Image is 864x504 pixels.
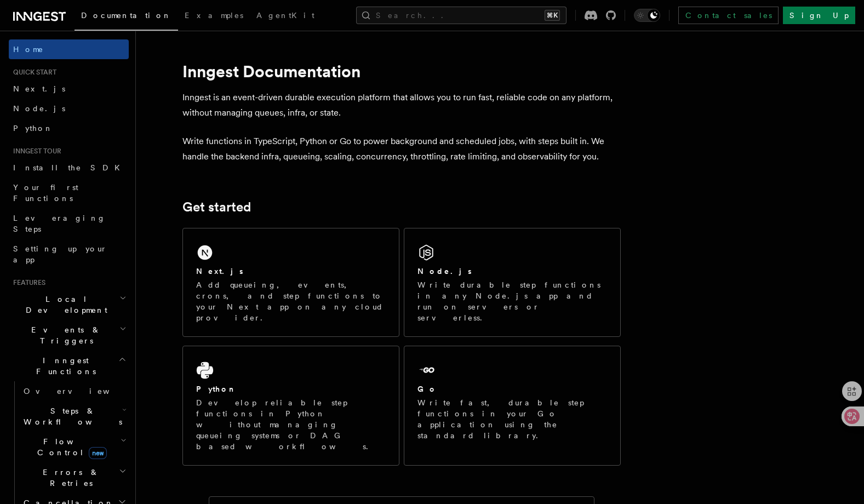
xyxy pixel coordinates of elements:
[81,11,171,20] span: Documentation
[19,401,129,432] button: Steps & Workflows
[13,214,106,233] span: Leveraging Steps
[185,11,243,20] span: Examples
[13,244,107,264] span: Setting up your app
[256,11,314,20] span: AgentKit
[9,39,129,59] a: Home
[417,383,437,394] h2: Go
[196,279,386,323] p: Add queueing, events, crons, and step functions to your Next app on any cloud provider.
[417,397,607,441] p: Write fast, durable step functions in your Go application using the standard library.
[9,351,129,381] button: Inngest Functions
[9,158,129,177] a: Install the SDK
[9,320,129,351] button: Events & Triggers
[75,3,178,31] a: Documentation
[678,7,779,24] a: Contact sales
[9,208,129,239] a: Leveraging Steps
[182,90,621,121] p: Inngest is an event-driven durable execution platform that allows you to run fast, reliable code ...
[19,432,129,462] button: Flow Controlnew
[19,436,121,458] span: Flow Control
[182,346,399,466] a: PythonDevelop reliable step functions in Python without managing queueing systems or DAG based wo...
[9,278,45,287] span: Features
[13,84,65,93] span: Next.js
[19,467,119,489] span: Errors & Retries
[9,289,129,320] button: Local Development
[13,183,78,203] span: Your first Functions
[417,279,607,323] p: Write durable step functions in any Node.js app and run on servers or serverless.
[9,79,129,99] a: Next.js
[250,3,321,30] a: AgentKit
[404,228,621,337] a: Node.jsWrite durable step functions in any Node.js app and run on servers or serverless.
[13,104,65,113] span: Node.js
[178,3,250,30] a: Examples
[19,405,122,427] span: Steps & Workflows
[13,44,44,55] span: Home
[9,177,129,208] a: Your first Functions
[182,199,251,215] a: Get started
[9,294,119,316] span: Local Development
[13,163,127,172] span: Install the SDK
[417,266,472,277] h2: Node.js
[196,397,386,452] p: Develop reliable step functions in Python without managing queueing systems or DAG based workflows.
[404,346,621,466] a: GoWrite fast, durable step functions in your Go application using the standard library.
[9,147,61,156] span: Inngest tour
[13,124,53,133] span: Python
[634,9,660,22] button: Toggle dark mode
[19,381,129,401] a: Overview
[89,447,107,459] span: new
[196,266,243,277] h2: Next.js
[182,228,399,337] a: Next.jsAdd queueing, events, crons, and step functions to your Next app on any cloud provider.
[9,239,129,270] a: Setting up your app
[9,355,118,377] span: Inngest Functions
[9,99,129,118] a: Node.js
[196,383,237,394] h2: Python
[9,68,56,77] span: Quick start
[9,118,129,138] a: Python
[356,7,567,24] button: Search...⌘K
[545,10,560,21] kbd: ⌘K
[24,387,136,396] span: Overview
[182,134,621,164] p: Write functions in TypeScript, Python or Go to power background and scheduled jobs, with steps bu...
[9,324,119,346] span: Events & Triggers
[182,61,621,81] h1: Inngest Documentation
[19,462,129,493] button: Errors & Retries
[783,7,855,24] a: Sign Up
